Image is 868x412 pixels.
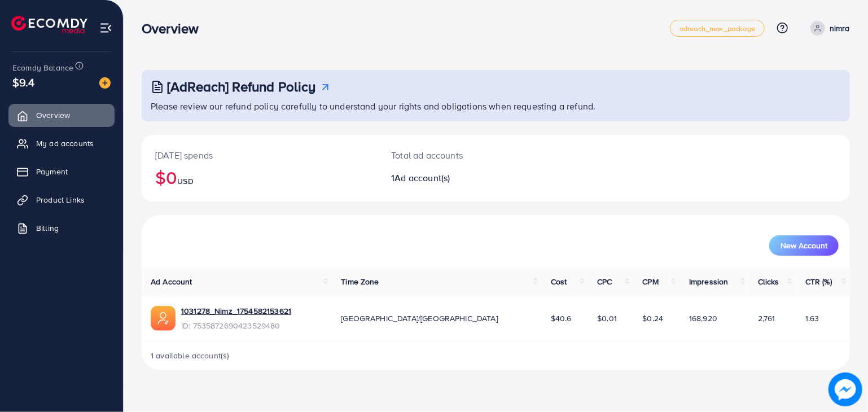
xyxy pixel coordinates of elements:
[758,276,779,287] span: Clicks
[36,109,70,121] span: Overview
[151,306,176,331] img: ic-ads-acc.e4c84228.svg
[99,21,112,34] img: menu
[36,166,68,177] span: Payment
[341,276,379,287] span: Time Zone
[551,276,567,287] span: Cost
[8,160,115,183] a: Payment
[806,21,850,36] a: nimra
[643,276,659,287] span: CPM
[643,313,664,324] span: $0.24
[395,172,450,184] span: Ad account(s)
[341,313,498,324] span: [GEOGRAPHIC_DATA]/[GEOGRAPHIC_DATA]
[155,166,364,188] h2: $0
[8,104,115,126] a: Overview
[142,20,208,37] h3: Overview
[597,313,617,324] span: $0.01
[11,16,87,33] img: logo
[758,313,775,324] span: 2,761
[177,176,193,187] span: USD
[689,313,717,324] span: 168,920
[670,20,765,37] a: adreach_new_package
[805,313,819,324] span: 1.63
[99,77,111,89] img: image
[151,276,192,287] span: Ad Account
[155,148,364,162] p: [DATE] spends
[36,194,85,205] span: Product Links
[12,62,73,73] span: Ecomdy Balance
[830,21,850,35] p: nimra
[36,138,94,149] span: My ad accounts
[8,189,115,211] a: Product Links
[781,242,827,249] span: New Account
[597,276,612,287] span: CPC
[167,78,316,95] h3: [AdReach] Refund Policy
[151,350,230,361] span: 1 available account(s)
[8,217,115,239] a: Billing
[680,25,755,32] span: adreach_new_package
[8,132,115,155] a: My ad accounts
[181,320,291,331] span: ID: 7535872690423529480
[151,99,843,113] p: Please review our refund policy carefully to understand your rights and obligations when requesti...
[689,276,729,287] span: Impression
[551,313,572,324] span: $40.6
[769,235,839,256] button: New Account
[36,222,59,234] span: Billing
[391,173,541,183] h2: 1
[805,276,832,287] span: CTR (%)
[181,305,291,317] a: 1031278_Nimz_1754582153621
[12,74,35,90] span: $9.4
[391,148,541,162] p: Total ad accounts
[828,372,862,406] img: image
